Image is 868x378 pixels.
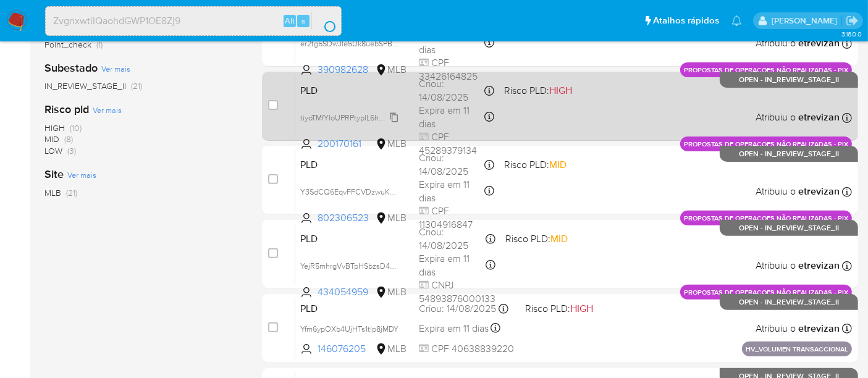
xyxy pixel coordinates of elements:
a: Sair [846,14,859,27]
a: Notificações [731,15,742,26]
input: Pesquise usuários ou casos... [46,13,341,29]
button: search-icon [311,12,337,30]
span: Atalhos rápidos [653,14,719,27]
p: erico.trevizan@mercadopago.com.br [772,15,841,27]
span: s [301,15,305,27]
span: 3.160.0 [841,29,862,39]
span: Alt [285,15,295,27]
